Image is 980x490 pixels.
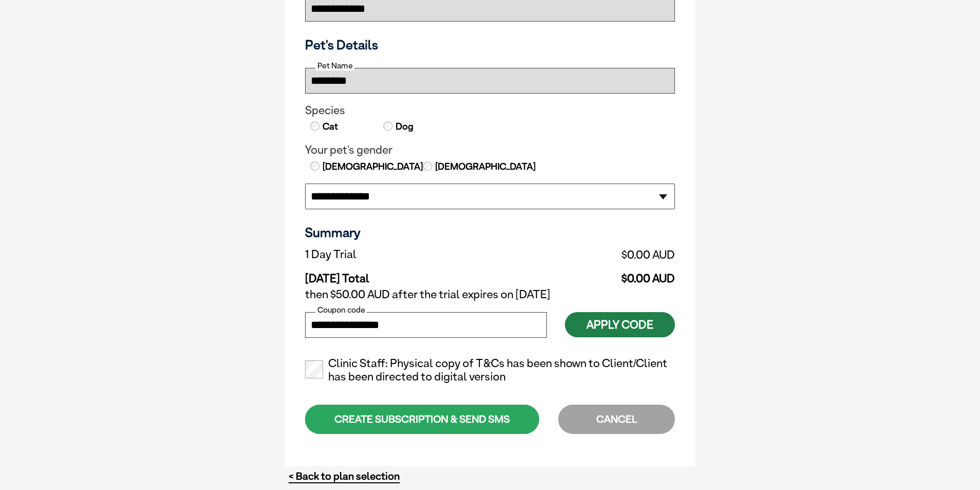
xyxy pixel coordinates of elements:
[558,405,675,434] div: CANCEL
[305,264,506,285] td: [DATE] Total
[506,264,675,285] td: $0.00 AUD
[305,405,539,434] div: CREATE SUBSCRIPTION & SEND SMS
[305,285,675,304] td: then $50.00 AUD after the trial expires on [DATE]
[305,357,675,384] label: Clinic Staff: Physical copy of T&Cs has been shown to Client/Client has been directed to digital ...
[305,143,675,157] legend: Your pet's gender
[305,225,675,240] h3: Summary
[305,104,675,117] legend: Species
[506,245,675,264] td: $0.00 AUD
[315,305,367,315] label: Coupon code
[305,360,323,378] input: Clinic Staff: Physical copy of T&Cs has been shown to Client/Client has been directed to digital ...
[305,245,506,264] td: 1 Day Trial
[289,470,400,483] a: < Back to plan selection
[301,37,679,52] h3: Pet's Details
[565,312,675,337] button: Apply Code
